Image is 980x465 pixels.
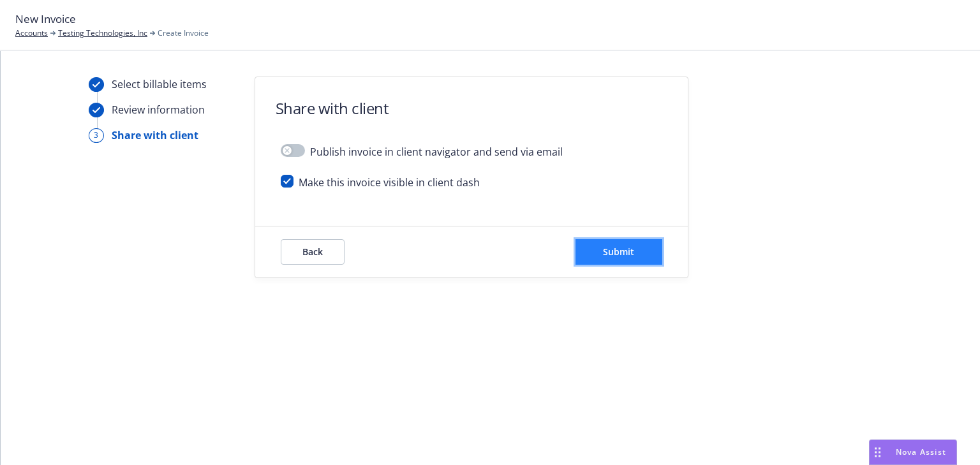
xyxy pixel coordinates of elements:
[15,27,48,39] a: Accounts
[158,27,209,39] span: Create Invoice
[281,239,345,265] button: Back
[603,246,634,258] span: Submit
[58,27,147,39] a: Testing Technologies, Inc
[15,11,76,27] span: New Invoice
[276,98,389,119] h1: Share with client
[299,175,480,190] span: Make this invoice visible in client dash
[112,102,205,117] div: Review information
[896,447,946,457] span: Nova Assist
[302,246,323,258] span: Back
[575,239,662,265] button: Submit
[112,128,198,143] div: Share with client
[869,439,957,465] button: Nova Assist
[870,440,886,464] div: Drag to move
[89,128,104,143] div: 3
[310,144,563,159] span: Publish invoice in client navigator and send via email
[112,77,207,92] div: Select billable items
